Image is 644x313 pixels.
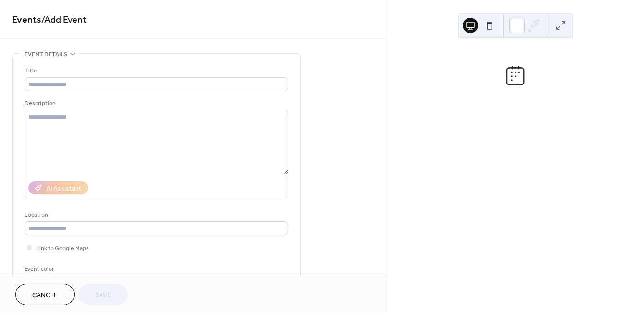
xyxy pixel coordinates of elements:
span: / Add Event [41,11,87,29]
div: Location [25,210,286,220]
span: Cancel [32,290,58,301]
div: Description [25,98,286,108]
button: Cancel [15,284,75,305]
div: Title [25,66,286,76]
span: Link to Google Maps [36,243,89,253]
a: Events [12,11,41,29]
div: Event color [25,264,97,274]
span: Event details [25,49,67,60]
